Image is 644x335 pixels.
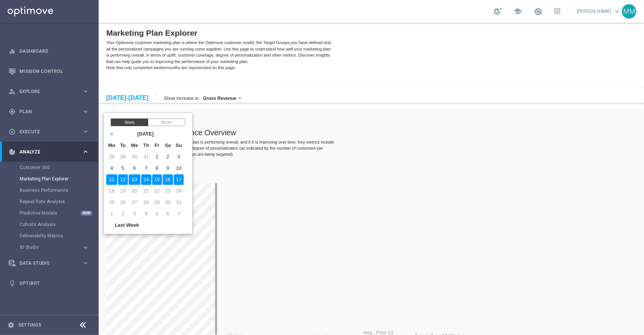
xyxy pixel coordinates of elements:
[20,207,98,219] div: Predictive Models
[64,129,74,139] td: 2
[19,273,89,293] a: Optibot
[19,117,29,128] th: Tu
[82,244,89,251] i: keyboard_arrow_right
[20,230,98,242] div: Deliverability Metrics
[214,309,230,316] div: Value
[64,163,74,174] td: 23
[75,186,85,196] td: 7
[8,48,90,54] button: equalizer Dashboard
[43,174,53,185] td: 28
[20,185,98,196] div: Business Performance
[54,186,63,196] td: 5
[9,108,82,115] div: Plan
[75,140,85,151] td: 10
[9,48,16,55] i: equalizer
[9,260,82,267] div: Data Studio
[8,17,235,48] p: Your Optimove customer marketing plan is where the Optimove customer model, the Target Groups you...
[19,89,82,94] span: Explore
[8,6,235,15] div: Marketing Plan Explorer
[19,129,29,139] td: 29
[8,129,90,135] button: play_circle_outline Execute keyboard_arrow_right
[20,219,98,230] div: Cohorts Analysis
[30,129,42,139] td: 30
[8,106,476,114] div: Marketing Plan Performance Overview
[49,96,87,103] div: Month
[9,273,89,293] div: Optibot
[19,186,29,196] td: 2
[9,149,82,155] div: Analyze
[19,41,89,61] a: Dashboard
[8,106,19,117] th: «
[8,140,19,151] td: 4
[20,210,79,216] a: Predictive Models
[20,221,79,228] a: Cohorts Analysis
[30,117,42,128] th: We
[43,186,53,196] td: 4
[8,260,90,266] button: Data Studio keyboard_arrow_right
[126,307,203,324] th: Metric
[20,233,79,239] a: Deliverability Metrics
[19,61,89,81] a: Mission Control
[82,259,89,267] i: keyboard_arrow_right
[19,152,29,162] td: 12
[64,152,74,162] td: 16
[576,6,622,17] a: [PERSON_NAME]keyboard_arrow_down
[20,242,98,253] div: BI Studio
[312,307,468,324] th: Trend, Prior 13 Weeks
[64,117,74,128] th: Sa
[20,187,79,193] a: Business Performance
[8,152,19,162] td: 11
[19,106,74,117] th: [DATE]
[43,117,53,128] th: Th
[43,129,53,139] td: 31
[20,196,98,207] div: Repeat Rate Analysis
[20,244,90,250] button: BI Studio keyboard_arrow_right
[82,108,89,115] i: keyboard_arrow_right
[622,4,636,19] div: MM
[54,117,63,128] th: Fr
[8,149,90,155] button: track_changes Analyze keyboard_arrow_right
[9,149,16,155] i: track_changes
[19,130,82,134] span: Execute
[104,73,138,78] label: Gross Revenue
[8,322,14,329] i: settings
[227,312,230,315] div: Arrows indicate change relative to the previous week.
[19,150,82,154] span: Analyze
[75,117,85,128] th: Su
[8,280,90,286] button: lightbulb Optibot
[9,88,16,95] i: person_search
[43,140,53,151] td: 7
[19,174,29,185] td: 26
[9,128,16,135] i: play_circle_outline
[30,152,42,162] td: 13
[75,152,85,162] td: 17
[20,164,79,171] a: Customer 360
[8,116,237,134] div: It is valuable to track how well your marketing plan is performing overall, and if it is improvin...
[43,163,53,174] td: 21
[30,186,42,196] td: 3
[19,261,82,265] span: Data Studio
[43,152,53,162] td: 14
[30,174,42,185] td: 27
[80,211,93,216] div: NEW
[12,96,49,103] div: Week
[9,280,16,287] i: lightbulb
[8,88,90,95] button: person_search Explore keyboard_arrow_right
[613,7,621,16] span: keyboard_arrow_down
[82,148,89,155] i: keyboard_arrow_right
[8,72,50,79] div: [DATE]-[DATE]
[8,109,90,115] div: gps_fixed Plan keyboard_arrow_right
[20,245,74,250] span: BI Studio
[75,129,85,139] td: 3
[8,174,19,185] td: 25
[8,68,90,74] button: Mission Control
[19,140,29,151] td: 5
[30,140,42,151] td: 6
[19,163,29,174] td: 19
